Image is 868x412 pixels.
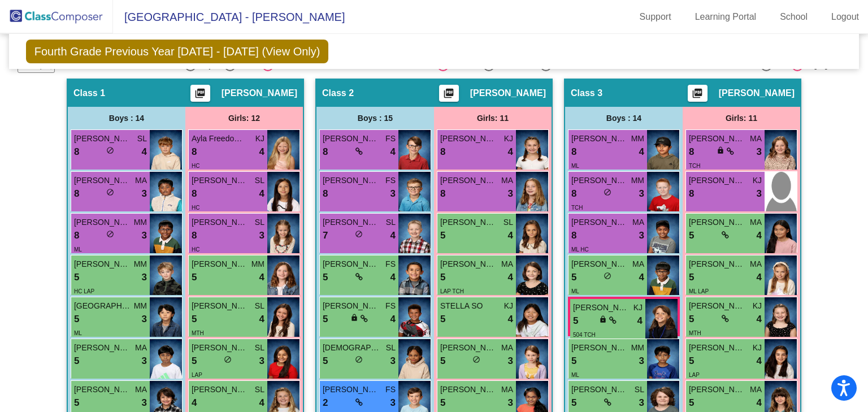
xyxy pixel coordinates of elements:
span: 4 [508,312,513,327]
span: 5 [74,312,79,327]
span: KJ [504,300,513,312]
span: [PERSON_NAME] [74,216,131,228]
span: MA [501,384,513,396]
span: 5 [74,270,79,285]
span: 5 [571,270,576,285]
span: 3 [142,312,147,327]
mat-icon: picture_as_pdf [691,88,704,103]
span: lock [599,315,607,323]
span: LAP [689,372,700,378]
span: [PERSON_NAME] [440,258,497,270]
span: [PERSON_NAME] [192,300,248,312]
span: SL [635,384,644,396]
span: 3 [142,396,147,410]
span: MM [134,258,147,270]
span: FS [385,133,396,145]
span: 5 [74,354,79,368]
span: MM [134,216,147,228]
span: 3 [639,396,644,410]
span: [PERSON_NAME] [192,258,248,270]
span: 8 [74,145,79,159]
span: [DEMOGRAPHIC_DATA] SURGE [323,342,379,354]
span: [PERSON_NAME] [323,258,379,270]
span: 5 [440,228,445,243]
span: 5 [192,354,197,368]
span: 4 [757,396,762,410]
span: 8 [571,228,576,243]
span: 5 [192,270,197,285]
span: MA [750,258,762,270]
span: do_not_disturb_alt [604,272,611,280]
span: MA [501,342,513,354]
span: 8 [192,145,197,159]
span: [PERSON_NAME] [PERSON_NAME] [74,384,131,396]
span: [PERSON_NAME] [571,342,628,354]
span: ML [571,163,579,169]
span: lock [350,314,358,322]
span: MA [135,175,147,187]
span: KJ [753,342,762,354]
span: 4 [259,396,264,410]
span: SL [504,216,513,228]
span: [PERSON_NAME] [323,216,379,228]
span: SL [255,175,264,187]
span: lock [717,146,724,154]
span: 4 [757,354,762,368]
span: 3 [142,187,147,201]
a: Logout [822,8,868,26]
span: [PERSON_NAME] [689,216,745,228]
button: Print Students Details [439,85,459,102]
span: [PERSON_NAME] [74,133,131,145]
span: KJ [753,300,762,312]
span: 4 [757,228,762,243]
mat-icon: picture_as_pdf [193,88,207,103]
div: Girls: 11 [683,107,800,129]
span: [PERSON_NAME] [440,175,497,187]
span: HC [192,163,199,169]
span: [PERSON_NAME] [573,302,630,314]
span: [GEOGRAPHIC_DATA] - [PERSON_NAME] [113,8,345,26]
span: do_not_disturb_alt [106,188,114,196]
span: 3 [639,354,644,368]
span: MM [631,175,644,187]
span: 3 [639,187,644,201]
span: SL [255,384,264,396]
span: KJ [753,175,762,187]
span: [PERSON_NAME] [323,133,379,145]
span: 4 [259,187,264,201]
span: MM [251,258,264,270]
span: SL [137,133,147,145]
span: [PERSON_NAME] [323,384,379,396]
span: [PERSON_NAME] [74,258,131,270]
span: 8 [440,187,445,201]
span: 4 [637,314,643,328]
span: 4 [390,312,396,327]
span: 4 [390,270,396,285]
span: 8 [192,228,197,243]
div: Boys : 15 [316,107,434,129]
span: [PERSON_NAME] [689,300,745,312]
span: 5 [571,354,576,368]
span: ML [571,288,579,294]
span: 3 [259,354,264,368]
span: MA [501,258,513,270]
span: 5 [323,354,328,368]
span: ML [74,330,82,336]
span: [PERSON_NAME] [571,133,628,145]
span: 4 [639,145,644,159]
span: [PERSON_NAME] [222,88,297,99]
span: [PERSON_NAME] [192,342,248,354]
span: KJ [255,133,264,145]
span: 4 [390,145,396,159]
span: [PERSON_NAME] [192,175,248,187]
span: 504 TCH [573,332,596,338]
span: KJ [504,133,513,145]
span: [PERSON_NAME] [571,258,628,270]
span: LAP [192,372,202,378]
span: 4 [508,145,513,159]
span: [PERSON_NAME] [689,133,745,145]
span: 3 [142,270,147,285]
a: Support [631,8,680,26]
span: 5 [571,396,576,410]
span: do_not_disturb_alt [224,355,232,363]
